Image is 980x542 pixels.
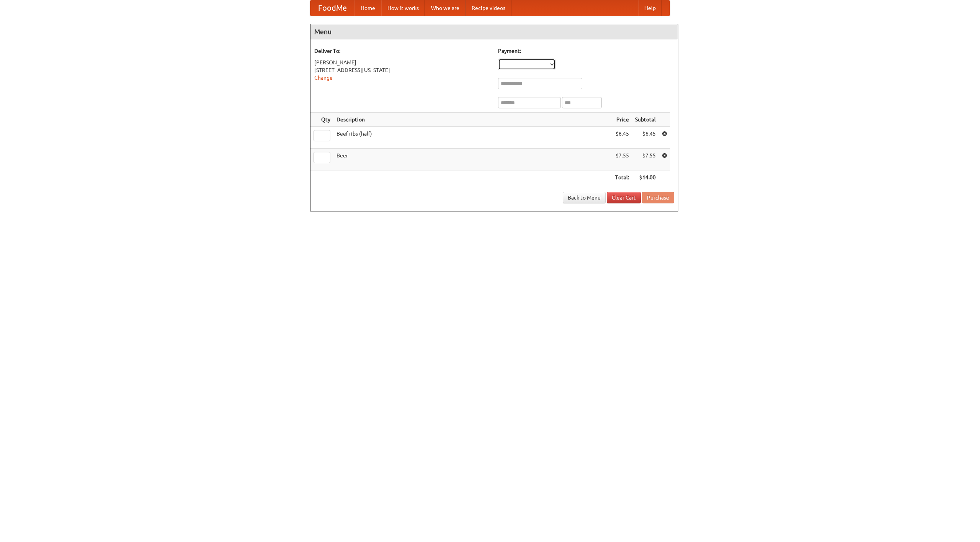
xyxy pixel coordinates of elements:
[310,113,333,127] th: Qty
[612,149,632,170] td: $7.55
[607,192,641,203] a: Clear Cart
[612,127,632,149] td: $6.45
[465,0,511,16] a: Recipe videos
[333,127,612,149] td: Beef ribs (half)
[642,192,674,203] button: Purchase
[632,170,659,185] th: $14.00
[314,47,490,55] h5: Deliver To:
[310,24,678,39] h4: Menu
[333,113,612,127] th: Description
[563,192,606,203] a: Back to Menu
[498,47,674,55] h5: Payment:
[632,113,659,127] th: Subtotal
[333,149,612,170] td: Beer
[425,0,465,16] a: Who we are
[632,149,659,170] td: $7.55
[381,0,425,16] a: How it works
[310,0,354,16] a: FoodMe
[632,127,659,149] td: $6.45
[354,0,381,16] a: Home
[314,75,333,81] a: Change
[314,59,490,66] div: [PERSON_NAME]
[612,170,632,185] th: Total:
[638,0,662,16] a: Help
[612,113,632,127] th: Price
[314,66,490,74] div: [STREET_ADDRESS][US_STATE]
